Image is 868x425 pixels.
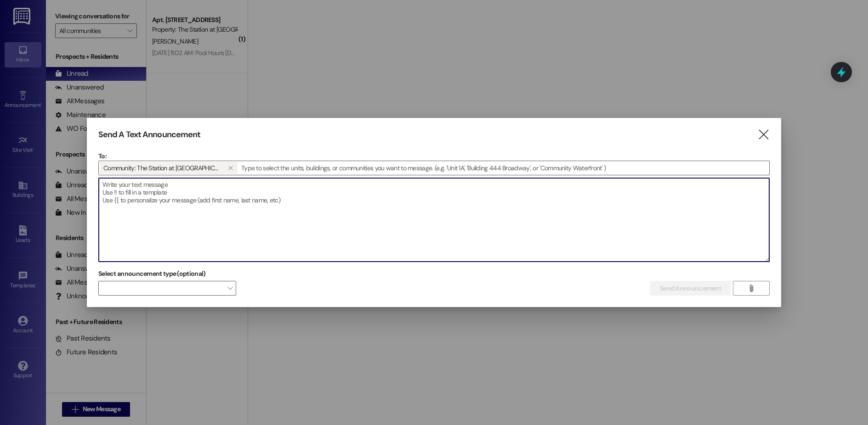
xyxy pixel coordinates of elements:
span: Send Announcement [660,284,721,293]
i:  [228,164,233,172]
input: Type to select the units, buildings, or communities you want to message. (e.g. 'Unit 1A', 'Buildi... [238,161,769,175]
button: Send Announcement [650,281,731,296]
button: Community: The Station at Willow Grove [224,162,238,174]
span: Community: The Station at Willow Grove [103,162,220,174]
label: Select announcement type (optional) [98,267,206,281]
i:  [757,130,770,140]
i:  [748,285,755,292]
p: To: [98,151,770,161]
h3: Send A Text Announcement [98,129,200,140]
